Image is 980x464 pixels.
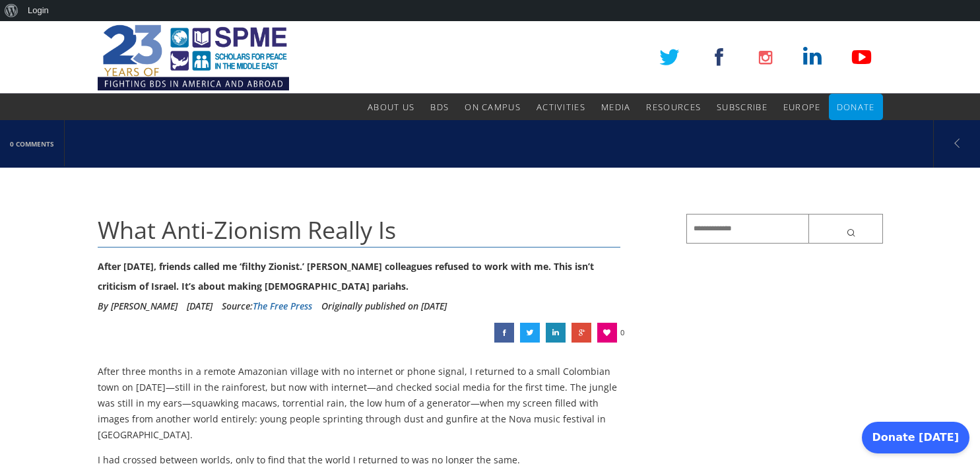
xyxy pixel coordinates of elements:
span: Activities [537,101,585,113]
div: After [DATE], friends called me ‘filthy Zionist.’ [PERSON_NAME] colleagues refused to work with m... [98,257,621,296]
a: What Anti-Zionism Really Is [546,323,566,343]
li: By [PERSON_NAME] [98,296,178,316]
span: About Us [368,101,414,113]
a: Europe [783,94,821,120]
a: Activities [537,94,585,120]
li: Originally published on [DATE] [321,296,447,316]
span: Media [601,101,631,113]
span: Donate [837,101,875,113]
img: SPME [98,21,289,94]
a: Donate [837,94,875,120]
div: Source: [222,296,312,316]
a: Resources [646,94,701,120]
span: Subscribe [717,101,768,113]
span: What Anti-Zionism Really Is [98,214,396,246]
span: On Campus [465,101,521,113]
a: BDS [430,94,449,120]
a: The Free Press [253,300,312,312]
a: What Anti-Zionism Really Is [494,323,514,343]
a: On Campus [465,94,521,120]
a: What Anti-Zionism Really Is [520,323,540,343]
span: Resources [646,101,701,113]
a: What Anti-Zionism Really Is [572,323,591,343]
p: After three months in a remote Amazonian village with no internet or phone signal, I returned to ... [98,364,621,442]
span: BDS [430,101,449,113]
span: Europe [783,101,821,113]
li: [DATE] [187,296,212,316]
a: Subscribe [717,94,768,120]
a: About Us [368,94,414,120]
span: 0 [620,323,624,343]
a: Media [601,94,631,120]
